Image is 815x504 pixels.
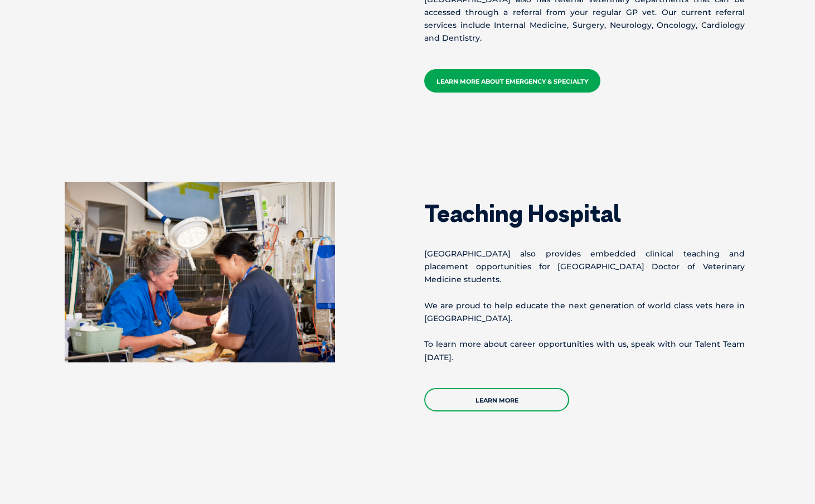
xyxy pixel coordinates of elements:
a: Learn more [424,388,569,411]
p: To learn more about career opportunities with us, speak with our Talent Team [DATE]. [424,338,745,364]
a: Learn more about emergency & specialty [424,69,600,93]
p: We are proud to help educate the next generation of world class vets here in [GEOGRAPHIC_DATA]. [424,299,745,325]
h2: Teaching Hospital [424,202,745,225]
p: [GEOGRAPHIC_DATA] also provides embedded clinical teaching and placement opportunities for [GEOGR... [424,248,745,287]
